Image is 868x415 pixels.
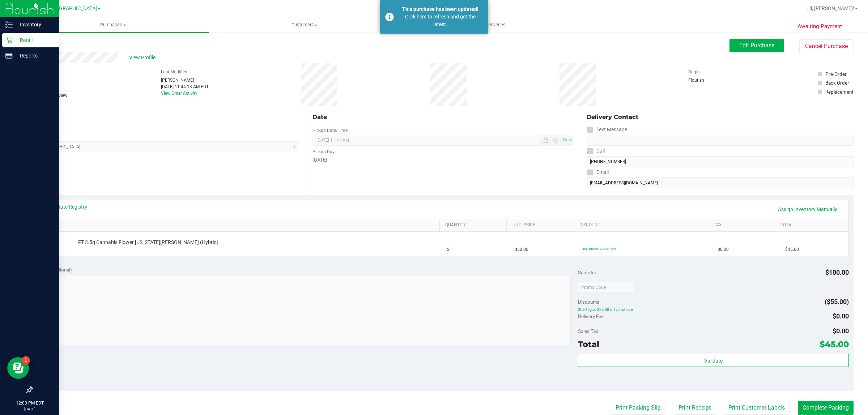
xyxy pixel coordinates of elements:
span: Customers [209,22,400,28]
button: Complete Packing [798,401,854,415]
label: Origin [688,69,700,75]
a: Quantity [445,222,504,228]
p: Reports [13,51,56,60]
a: Deliveries [400,17,591,33]
button: Print Packing Slip [611,401,665,415]
p: Inventory [13,20,56,29]
div: This purchase has been updated! [398,5,483,13]
button: Print Customer Labels [724,401,790,415]
label: Last Modified [161,69,187,75]
span: 2for45grz: $25.00 off purchase [578,307,848,312]
label: Text Message [587,124,627,135]
span: Awaiting Payment [797,22,842,31]
div: Delivery Contact [587,113,854,121]
div: Date [312,113,573,121]
span: 30premfire1: 30% off line [582,247,616,251]
span: $50.00 [515,246,528,253]
div: Click here to refresh and get the latest. [398,13,483,28]
a: SKU [43,222,437,228]
button: Cancel Purchase [799,39,854,53]
div: Location [32,113,299,121]
inline-svg: Retail [5,37,13,44]
div: [DATE] [312,156,573,164]
a: Total [780,222,839,228]
span: Hi, [PERSON_NAME]! [807,5,854,11]
button: Print Receipt [674,401,715,415]
span: Purchases [17,22,209,28]
label: Pickup Date/Time [312,127,348,134]
span: Sales Tax [578,328,598,334]
button: Edit Purchase [729,39,784,52]
p: Retail [13,36,56,44]
div: Replacement [825,88,853,95]
p: 12:03 PM EDT [3,400,56,406]
span: View Profile [129,54,158,61]
iframe: Resource center unread badge [21,356,30,365]
div: Flourish [688,77,724,84]
div: Pre-Order [825,70,847,78]
a: Discount [579,222,705,228]
span: Validate [704,358,723,364]
span: $45.00 [820,339,849,349]
label: Pickup Day [312,149,335,155]
div: [PERSON_NAME] [161,77,209,84]
inline-svg: Inventory [5,21,13,28]
label: Call [587,146,605,156]
span: Discounts [578,295,599,308]
span: $0.00 [718,246,729,253]
input: Promo Code [578,282,634,293]
span: Delivery Fee [578,313,604,319]
input: Format: (999) 999-9999 [587,156,854,167]
span: [GEOGRAPHIC_DATA] [47,5,97,12]
div: Back Order [825,79,849,86]
p: [DATE] [3,406,56,412]
span: 2 [447,246,450,253]
a: View Order Activity [161,91,197,96]
a: Unit Price [512,222,571,228]
span: FT 3.5g Cannabis Flower [US_STATE][PERSON_NAME] (Hybrid) [78,239,218,246]
inline-svg: Reports [5,52,13,59]
a: Assign Inventory Manually [773,203,842,215]
iframe: Resource center [7,357,29,379]
span: $45.00 [785,246,799,253]
a: View State Registry [44,203,87,210]
span: Subtotal [578,270,596,275]
a: Tax [714,222,772,228]
span: Deliveries [476,22,515,28]
input: Format: (999) 999-9999 [587,135,854,146]
a: Purchases [17,17,209,33]
span: Total [578,339,599,349]
span: $0.00 [833,312,849,320]
label: Email [587,167,609,177]
span: $100.00 [825,269,849,276]
span: $0.00 [833,327,849,335]
span: Edit Purchase [739,42,774,49]
a: Customers [209,17,400,33]
div: [DATE] 11:44:13 AM EDT [161,84,209,90]
span: ($55.00) [825,298,849,305]
button: Validate [578,354,848,367]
